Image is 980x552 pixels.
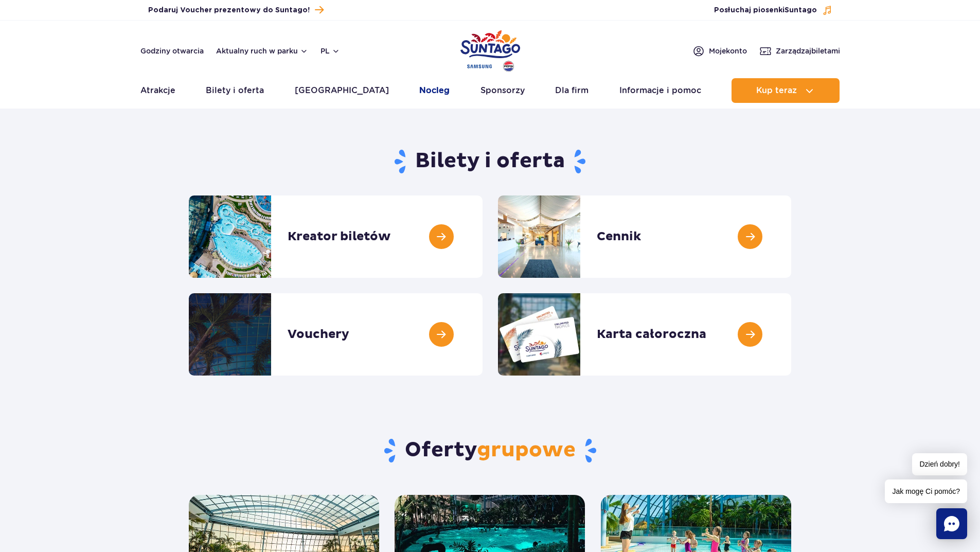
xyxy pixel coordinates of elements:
a: Bilety i oferta [206,78,264,103]
a: Informacje i pomoc [619,78,701,103]
a: Dla firm [555,78,589,103]
span: Kup teraz [756,86,797,95]
span: Podaruj Voucher prezentowy do Suntago! [148,5,310,15]
h2: Oferty [189,437,791,464]
span: Zarządzaj biletami [776,46,840,56]
a: Nocleg [419,78,450,103]
button: pl [320,46,340,56]
span: Dzień dobry! [912,453,967,475]
a: Zarządzajbiletami [759,45,840,57]
a: [GEOGRAPHIC_DATA] [295,78,389,103]
span: grupowe [477,437,576,463]
span: Suntago [785,7,817,14]
a: Mojekonto [692,45,747,57]
button: Posłuchaj piosenkiSuntago [714,5,832,15]
a: Park of Poland [460,26,520,73]
button: Aktualny ruch w parku [216,47,308,55]
a: Podaruj Voucher prezentowy do Suntago! [148,3,324,17]
a: Sponsorzy [480,78,525,103]
h1: Bilety i oferta [189,148,791,175]
button: Kup teraz [732,78,840,103]
div: Chat [936,508,967,539]
span: Posłuchaj piosenki [714,5,817,15]
a: Godziny otwarcia [140,46,204,56]
span: Moje konto [709,46,747,56]
a: Atrakcje [140,78,175,103]
span: Jak mogę Ci pomóc? [885,479,967,503]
